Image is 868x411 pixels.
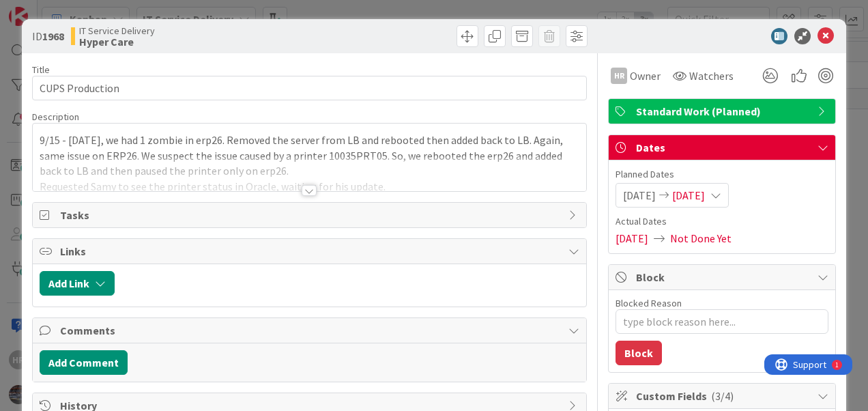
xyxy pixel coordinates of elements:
span: Block [636,269,811,285]
span: Description [32,111,79,123]
span: [DATE] [616,230,648,246]
span: Custom Fields [636,388,811,404]
span: [DATE] [672,187,705,203]
span: IT Service Delivery [79,25,155,36]
input: type card name here... [32,76,587,100]
span: Links [60,243,562,259]
b: 1968 [42,29,64,43]
button: Add Comment [40,350,128,375]
button: Add Link [40,271,115,296]
span: Standard Work (Planned) [636,103,811,119]
div: HR [611,68,627,84]
span: ID [32,28,64,44]
span: Watchers [689,68,734,84]
span: Support [29,2,62,18]
button: Block [616,341,662,365]
div: 1 [71,5,74,16]
label: Title [32,63,50,76]
span: Dates [636,139,811,156]
span: Not Done Yet [670,230,732,246]
p: 9/15 - [DATE], we had 1 zombie in erp26. Removed the server from LB and rebooted then added back ... [40,132,579,179]
span: Tasks [60,207,562,223]
span: ( 3/4 ) [711,389,734,403]
span: [DATE] [623,187,656,203]
span: Actual Dates [616,214,828,229]
label: Blocked Reason [616,297,682,309]
b: Hyper Care [79,36,155,47]
span: Owner [630,68,661,84]
span: Planned Dates [616,167,828,182]
span: Comments [60,322,562,339]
